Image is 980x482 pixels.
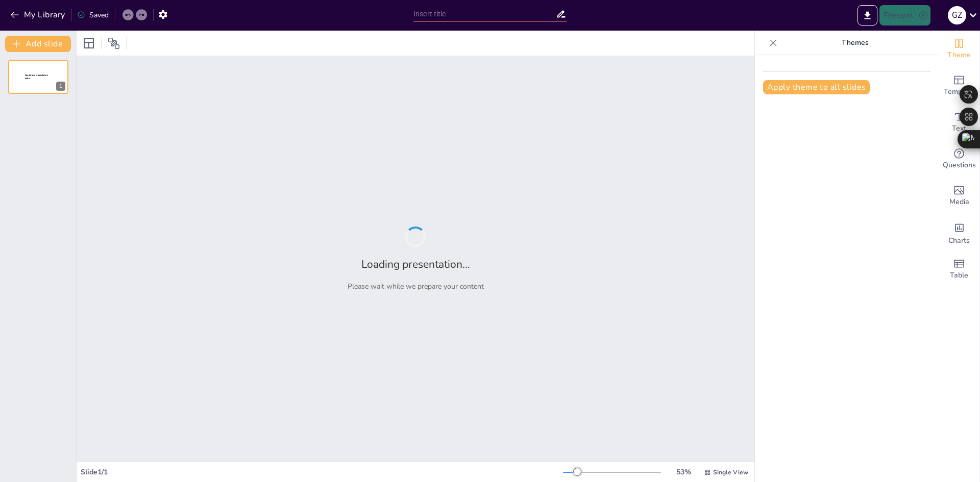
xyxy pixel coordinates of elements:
[25,74,48,80] span: Sendsteps presentation editor
[348,282,484,291] p: Please wait while we prepare your content
[939,67,979,104] div: Add ready made slides
[950,270,968,281] span: Table
[713,468,748,476] span: Single View
[948,235,970,246] span: Charts
[671,467,696,477] div: 53 %
[948,6,966,24] div: G Z
[949,196,969,208] span: Media
[781,31,928,55] p: Themes
[361,257,470,271] h2: Loading presentation...
[943,160,976,171] span: Questions
[948,5,966,26] button: G Z
[413,7,556,21] input: Insert title
[939,177,979,214] div: Add images, graphics, shapes or video
[944,86,975,97] span: Template
[952,123,966,134] span: Text
[763,80,870,94] button: Apply theme to all slides
[77,10,109,20] div: Saved
[5,36,71,52] button: Add slide
[939,141,979,177] div: Get real-time input from your audience
[8,7,69,23] button: My Library
[879,5,930,26] button: Present
[939,104,979,141] div: Add text boxes
[939,214,979,251] div: Add charts and graphs
[108,37,120,49] span: Position
[81,35,97,52] div: Layout
[947,49,971,61] span: Theme
[56,82,65,91] div: 1
[939,251,979,288] div: Add a table
[857,5,877,26] button: Export to PowerPoint
[8,60,68,94] div: 1
[81,467,563,477] div: Slide 1 / 1
[939,31,979,67] div: Change the overall theme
